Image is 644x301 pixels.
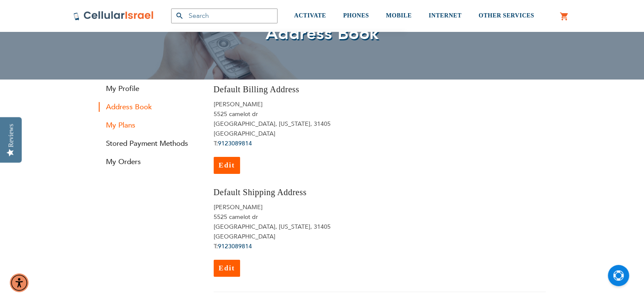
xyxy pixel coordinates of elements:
[171,9,278,23] input: Search
[266,22,379,45] span: Address Book
[214,202,373,251] address: [PERSON_NAME] 5525 camelot dr [GEOGRAPHIC_DATA], [US_STATE], 31405 [GEOGRAPHIC_DATA] T:
[214,260,240,277] a: Edit
[99,84,201,94] a: My Profile
[294,12,326,19] span: ACTIVATE
[73,11,154,21] img: Cellular Israel Logo
[343,12,369,19] span: PHONES
[99,157,201,167] a: My Orders
[99,139,201,148] a: Stored Payment Methods
[218,242,252,250] a: 9123089814
[218,139,252,148] a: 9123089814
[214,187,373,198] h3: Default Shipping Address
[214,99,373,148] address: [PERSON_NAME] 5525 camelot dr [GEOGRAPHIC_DATA], [US_STATE], 31405 [GEOGRAPHIC_DATA] T:
[429,12,461,19] span: INTERNET
[478,12,534,19] span: OTHER SERVICES
[219,264,235,272] span: Edit
[7,124,15,147] div: Reviews
[219,161,235,169] span: Edit
[214,157,240,174] a: Edit
[99,120,201,130] a: My Plans
[386,12,412,19] span: MOBILE
[214,84,373,95] h3: Default Billing Address
[10,273,29,292] div: Accessibility Menu
[99,102,201,112] strong: Address Book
